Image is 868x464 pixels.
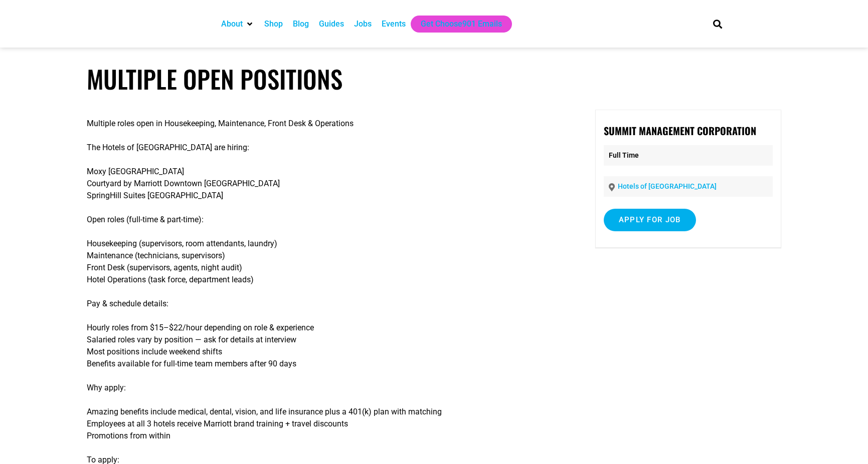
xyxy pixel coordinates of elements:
[87,298,560,310] p: Pay & schedule details:
[604,209,696,231] input: Apply for job
[354,18,372,30] a: Jobs
[87,238,560,286] p: Housekeeping (supervisors, room attendants, laundry) Maintenance (technicians, supervisors) Front...
[604,145,773,166] p: Full Time
[618,182,717,190] a: Hotels of [GEOGRAPHIC_DATA]
[319,18,344,30] a: Guides
[709,16,726,32] div: Search
[87,382,560,394] p: Why apply:
[87,142,560,154] p: The Hotels of [GEOGRAPHIC_DATA] are hiring:
[382,18,406,30] a: Events
[87,322,560,370] p: Hourly roles from $15–$22/hour depending on role & experience Salaried roles vary by position — a...
[87,406,560,442] p: Amazing benefits include medical, dental, vision, and life insurance plus a 401(k) plan with matc...
[87,166,560,202] p: Moxy [GEOGRAPHIC_DATA] Courtyard by Marriott Downtown [GEOGRAPHIC_DATA] SpringHill Suites [GEOGRA...
[87,118,560,130] p: Multiple roles open in Housekeeping, Maintenance, Front Desk & Operations
[87,64,781,94] h1: Multiple Open Positions
[221,18,243,30] a: About
[604,123,756,138] strong: Summit Management Corporation
[216,16,696,33] nav: Main nav
[87,214,560,226] p: Open roles (full-time & part-time):
[264,18,283,30] a: Shop
[293,18,309,30] a: Blog
[216,16,259,33] div: About
[421,18,502,30] a: Get Choose901 Emails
